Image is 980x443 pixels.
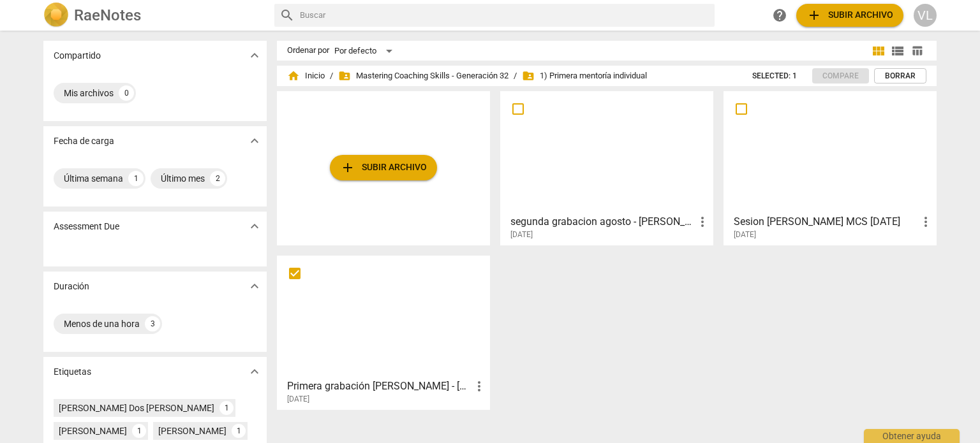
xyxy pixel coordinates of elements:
div: Obtener ayuda [864,429,960,443]
p: Duración [54,280,89,293]
div: Por defecto [334,41,397,61]
button: Mostrar más [245,362,264,381]
div: Último mes [161,172,205,185]
span: more_vert [918,214,933,229]
button: Subir [796,4,903,27]
p: Fecha de carga [54,134,114,148]
span: view_module [871,43,886,59]
span: Subir archivo [340,160,427,175]
span: [DATE] [734,229,756,240]
button: Mostrar más [245,277,264,296]
button: Mostrar más [245,46,264,65]
button: Lista [888,41,907,61]
a: Obtener ayuda [768,4,791,27]
span: view_list [890,43,905,59]
div: [PERSON_NAME] [59,425,127,437]
div: 3 [145,316,160,331]
span: add [806,8,822,23]
button: Mostrar más [245,131,264,150]
a: Sesion [PERSON_NAME] MCS [DATE][DATE] [728,96,932,240]
span: 1) Primera mentoría individual [522,69,647,82]
button: Selected: 1 [742,68,807,84]
div: 1 [232,424,246,438]
div: 1 [219,401,234,415]
button: Tabla [907,41,926,61]
input: Buscar [300,5,709,25]
div: [PERSON_NAME] [158,425,226,437]
span: Inicio [287,69,325,82]
span: expand_more [247,48,262,63]
span: [DATE] [287,394,309,405]
span: more_vert [695,214,710,229]
span: expand_more [247,219,262,234]
span: folder_shared [522,69,535,82]
button: Cuadrícula [869,41,888,61]
span: Selected: 1 [752,71,797,82]
span: expand_more [247,364,262,379]
div: 2 [210,171,225,186]
div: Ordenar por [287,46,329,55]
span: folder_shared [338,69,351,82]
div: 1 [128,171,144,186]
button: Mostrar más [245,217,264,236]
button: Borrar [874,68,926,84]
span: expand_more [247,133,262,149]
h2: RaeNotes [74,6,141,24]
span: add [340,160,355,175]
p: Assessment Due [54,220,119,233]
h3: segunda grabacion agosto - sebastian Sosa [510,214,695,229]
span: Borrar [885,71,916,82]
span: / [514,71,517,81]
a: Primera grabación [PERSON_NAME] - [PERSON_NAME][DATE] [281,260,486,404]
span: more_vert [471,379,487,394]
a: segunda grabacion agosto - [PERSON_NAME][DATE] [505,96,709,240]
button: VL [914,4,937,27]
div: [PERSON_NAME] Dos [PERSON_NAME] [59,402,214,414]
p: Compartido [54,49,101,62]
span: expand_more [247,279,262,294]
span: Subir archivo [806,8,893,23]
span: [DATE] [510,229,533,240]
h3: Sesion Ana-Agustin MCS 27.08.25 [734,214,918,229]
h3: Primera grabación de Agosto - Johana Montoya Ruiz [287,379,471,394]
div: Última semana [64,172,123,185]
span: Mastering Coaching Skills - Generación 32 [338,69,509,82]
a: LogoRaeNotes [43,3,264,28]
span: search [279,8,295,23]
span: home [287,69,300,82]
div: 1 [132,424,146,438]
div: 0 [119,85,134,101]
img: Logo [43,3,69,28]
span: help [772,8,787,23]
span: / [330,71,333,81]
div: Mis archivos [64,87,114,99]
button: Subir [330,155,437,180]
p: Etiquetas [54,365,91,379]
span: table_chart [911,45,923,57]
div: Menos de una hora [64,317,140,330]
